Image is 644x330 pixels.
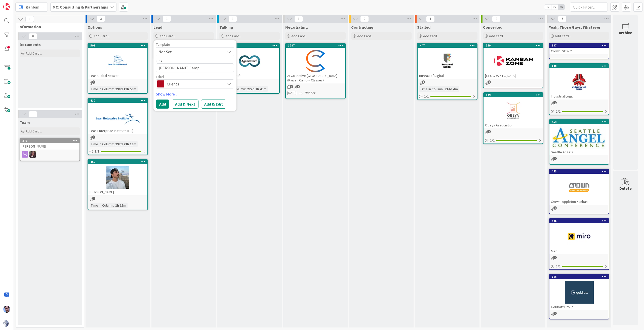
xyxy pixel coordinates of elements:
span: 1 [92,80,95,84]
a: 789Agenda ShiftTime in Column:222d 1h 45m [219,43,280,94]
div: 1787AI Collective [GEOGRAPHIC_DATA] (Kaizen Camp + Classes) [286,43,345,83]
div: 447 [420,44,477,47]
i: Not Set [305,90,315,95]
div: 759 [484,43,543,48]
div: 449 [486,93,543,97]
span: Add Card... [159,34,176,38]
span: Stalled [417,25,430,30]
div: Lean Global Network [88,72,147,79]
span: 1 [297,85,300,88]
div: 453 [549,169,609,174]
span: 1 [553,206,557,210]
div: 797 [552,44,609,47]
span: Add Card... [225,34,242,38]
label: Title [156,59,163,63]
div: Goldratt Group [549,304,609,310]
a: 1787AI Collective [GEOGRAPHIC_DATA] (Kaizen Camp + Classes)[DATE]Not Set [285,43,346,99]
div: 455[PERSON_NAME] [88,160,147,195]
b: MC: Consulting & Partnerships [53,5,108,10]
a: 410Lean Enterprise Institute (LEI)Time in Column:297d 23h 19m1/1 [88,98,148,155]
span: 1 [488,80,491,84]
span: 1 [163,16,171,22]
div: 1/1 [88,148,147,155]
div: [PERSON_NAME] [20,143,79,150]
span: Add Card... [357,34,373,38]
span: : [113,203,114,208]
span: Lead [153,25,162,30]
span: 0 [29,33,37,39]
div: 796Goldratt Group [549,274,609,310]
div: 446 [552,219,609,223]
div: Seattle Angels [549,149,609,155]
span: 1 / 1 [490,138,495,143]
span: 1 [553,157,557,160]
span: 1 [290,85,293,88]
div: Industrial Logic [549,93,609,100]
div: Obeya Association [484,122,543,128]
a: 759[GEOGRAPHIC_DATA] [483,43,543,88]
div: Archive [619,30,632,36]
div: 453 [552,170,609,173]
span: : [443,86,444,92]
span: 1 [25,16,34,22]
div: 759[GEOGRAPHIC_DATA] [484,43,543,79]
span: 1 [426,16,435,22]
span: Add Card... [489,34,505,38]
span: 1 / 1 [556,109,561,114]
span: 1 / 1 [424,94,429,99]
div: 449 [484,93,543,97]
span: 1 [488,130,491,133]
span: 1 [228,16,237,22]
span: 2 [492,16,501,22]
span: Talking [219,25,233,30]
a: Show More... [156,91,234,97]
span: 1x [544,5,551,10]
div: 455 [88,160,147,164]
span: 1 [29,111,37,117]
a: 446Miro1/1 [549,218,609,270]
div: [PERSON_NAME] [88,189,147,195]
div: Time in Column [419,86,443,92]
span: 1 [422,80,425,84]
span: 1 / 1 [95,149,99,154]
span: Options [88,25,102,30]
div: 1h 15m [114,203,128,208]
div: 446Miro [549,219,609,254]
span: Add Card... [26,51,42,56]
span: [DATE] [287,90,297,96]
div: TD [20,151,79,158]
div: 1/1 [549,108,609,115]
div: 448 [549,64,609,68]
div: 410 [90,99,147,102]
span: 6 [558,16,567,22]
div: 448Industrial Logic [549,64,609,100]
input: Quick Filter... [570,3,608,12]
div: 222d 1h 45m [246,86,268,92]
div: 455 [90,160,147,164]
span: 1 [92,135,95,139]
div: 378 [20,138,79,143]
a: 454Seattle Angels [549,119,609,165]
span: Documents [20,42,41,47]
span: Add Card... [555,34,571,38]
div: 446 [549,219,609,223]
a: 447Bureau of DigitalTime in Column:214d 4m1/1 [417,43,477,100]
span: Information [18,24,77,29]
div: 290d 19h 58m [114,86,138,92]
div: Crown: Appleton Kanban [549,198,609,205]
span: Yeah, Those Guys, Whatever [549,25,600,30]
div: AI Collective [GEOGRAPHIC_DATA] (Kaizen Camp + Classes) [286,72,345,83]
div: 789 [220,43,279,48]
span: Template [156,43,170,46]
span: 1 / 1 [556,264,561,269]
div: 449Obeya Association [484,93,543,128]
img: Visit kanbanzone.com [3,3,10,10]
span: 1 [553,312,557,315]
div: 447Bureau of Digital [418,43,477,79]
div: [GEOGRAPHIC_DATA] [484,72,543,79]
div: 789 [222,44,279,47]
span: Contracting [351,25,374,30]
div: 593 [90,44,147,47]
div: 1787 [288,44,345,47]
span: : [113,86,114,92]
